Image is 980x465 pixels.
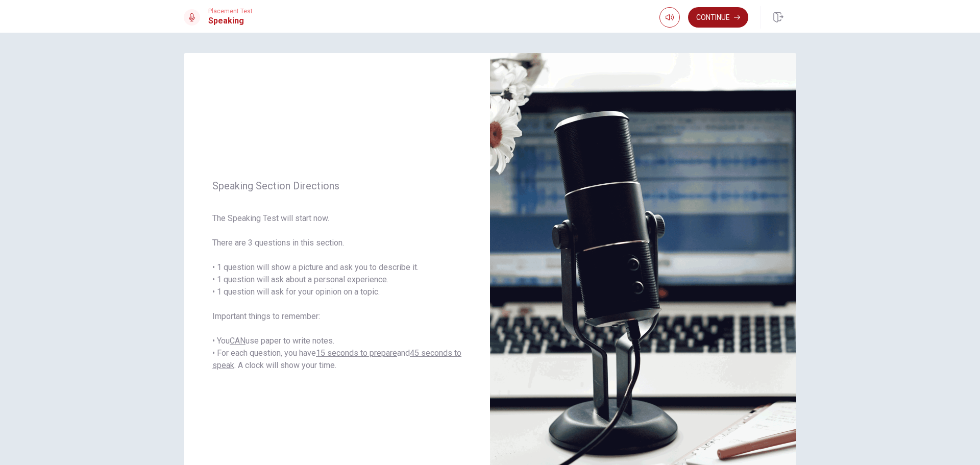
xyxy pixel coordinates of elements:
[688,7,748,28] button: Continue
[208,8,253,15] span: Placement Test
[208,15,253,27] h1: Speaking
[230,336,246,346] u: CAN
[212,180,461,192] span: Speaking Section Directions
[212,212,461,372] span: The Speaking Test will start now. There are 3 questions in this section. • 1 question will show a...
[316,348,397,358] u: 15 seconds to prepare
